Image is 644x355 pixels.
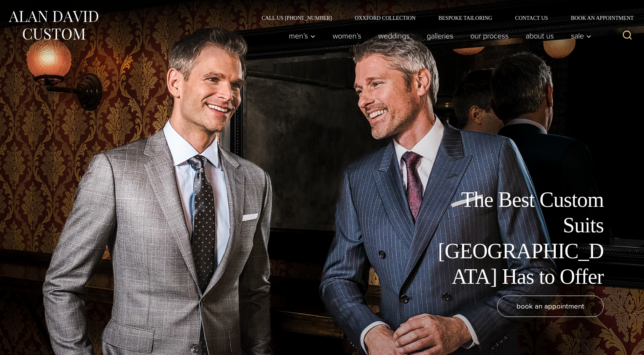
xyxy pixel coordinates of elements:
[250,15,343,21] a: Call Us [PHONE_NUMBER]
[560,15,636,21] a: Book an Appointment
[289,32,316,40] span: Men’s
[324,28,370,43] a: Women’s
[250,15,636,21] nav: Secondary Navigation
[370,28,418,43] a: weddings
[343,15,427,21] a: Oxxford Collection
[8,8,99,42] img: Alan David Custom
[497,296,604,317] a: book an appointment
[571,32,591,40] span: Sale
[462,28,517,43] a: Our Process
[618,27,636,45] button: View Search Form
[517,28,563,43] a: About Us
[432,187,604,289] h1: The Best Custom Suits [GEOGRAPHIC_DATA] Has to Offer
[504,15,560,21] a: Contact Us
[427,15,504,21] a: Bespoke Tailoring
[418,28,462,43] a: Galleries
[516,301,584,312] span: book an appointment
[281,28,596,43] nav: Primary Navigation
